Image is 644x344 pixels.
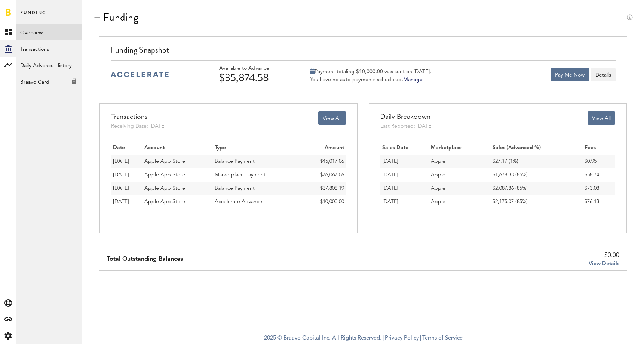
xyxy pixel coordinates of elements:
div: Receiving Date: [DATE] [111,123,166,130]
td: $76.13 [583,195,615,208]
th: Type [213,141,299,155]
div: $35,874.58 [219,72,290,84]
td: $2,175.07 (85%) [491,195,583,208]
td: 07/07/25 [111,182,142,195]
div: Daily Breakdown [380,111,433,123]
button: View All [588,111,615,125]
th: Sales (Advanced %) [491,141,583,155]
button: Pay Me Now [551,68,589,81]
td: 08/01/25 [111,155,142,168]
th: Date [111,141,142,155]
td: [DATE] [380,195,429,208]
div: Payment totaling $10,000.00 was sent on [DATE]. [310,68,431,75]
td: $10,000.00 [299,195,346,208]
iframe: Opens a widget where you can find more information [586,322,637,340]
a: Manage [403,77,423,82]
td: $37,808.19 [299,182,346,195]
td: Apple App Store [142,195,213,208]
th: Marketplace [429,141,491,155]
span: [DATE] [113,186,129,191]
td: $45,017.06 [299,155,346,168]
div: Funding Snapshot [111,44,615,60]
span: $10,000.00 [320,199,344,204]
img: accelerate-medium-blue-logo.svg [111,72,169,77]
div: Last Reported: [DATE] [380,123,433,130]
span: $45,017.06 [320,159,344,164]
td: [DATE] [380,182,429,195]
td: Apple App Store [142,182,213,195]
td: Apple [429,182,491,195]
span: Apple App Store [144,199,185,204]
span: Marketplace Payment [215,172,266,177]
td: $1,678.33 (85%) [491,168,583,182]
button: Details [591,68,616,81]
div: You have no auto-payments scheduled. [310,76,431,83]
td: $27.17 (1%) [491,155,583,168]
a: Privacy Policy [385,335,419,341]
th: Fees [583,141,615,155]
td: $0.95 [583,155,615,168]
div: Total Outstanding Balances [107,247,183,270]
td: Balance Payment [213,155,299,168]
div: Braavo Card [16,73,82,87]
span: [DATE] [113,199,129,204]
div: Funding [103,11,139,23]
span: Funding [20,8,46,24]
button: View All [318,111,346,125]
th: Sales Date [380,141,429,155]
a: Transactions [16,40,82,57]
div: Transactions [111,111,166,123]
td: Apple App Store [142,168,213,182]
th: Account [142,141,213,155]
td: 07/03/25 [111,195,142,208]
span: Apple App Store [144,159,185,164]
span: [DATE] [113,172,129,177]
td: $58.74 [583,168,615,182]
td: Apple [429,155,491,168]
span: [DATE] [113,159,129,164]
span: Balance Payment [215,186,255,191]
td: Apple [429,195,491,208]
td: Accelerate Advance [213,195,299,208]
span: $37,808.19 [320,186,344,191]
div: Available to Advance [219,65,290,72]
td: Apple App Store [142,155,213,168]
td: $2,087.86 (85%) [491,182,583,195]
span: -$76,067.06 [318,172,344,177]
a: Overview [16,24,82,40]
span: Balance Payment [215,159,255,164]
td: 07/31/25 [111,168,142,182]
td: [DATE] [380,168,429,182]
td: Apple [429,168,491,182]
div: $0.00 [589,251,619,260]
span: View Details [589,261,619,266]
a: Daily Advance History [16,57,82,73]
span: Apple App Store [144,172,185,177]
span: 2025 © Braavo Capital Inc. All Rights Reserved. [264,333,381,344]
td: Balance Payment [213,182,299,195]
td: [DATE] [380,155,429,168]
td: -$76,067.06 [299,168,346,182]
td: $73.08 [583,182,615,195]
th: Amount [299,141,346,155]
span: Accelerate Advance [215,199,262,204]
a: Terms of Service [422,335,463,341]
td: Marketplace Payment [213,168,299,182]
span: Apple App Store [144,186,185,191]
